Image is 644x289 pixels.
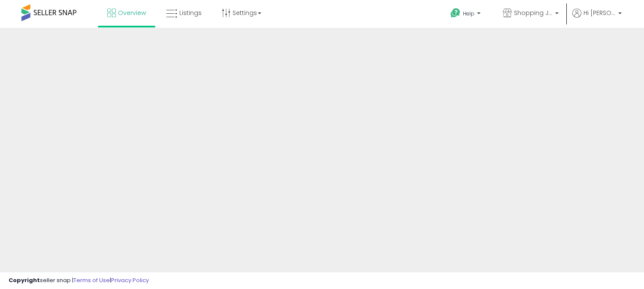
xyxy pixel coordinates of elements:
span: Help [463,10,475,17]
div: seller snap | | [9,277,149,285]
strong: Copyright [9,276,40,284]
span: Listings [179,9,202,17]
span: Shopping JCM [514,9,553,17]
span: Overview [118,9,146,17]
a: Privacy Policy [111,276,149,284]
a: Terms of Use [73,276,110,284]
a: Hi [PERSON_NAME] [572,9,622,28]
i: Get Help [450,8,461,18]
span: Hi [PERSON_NAME] [584,9,616,17]
a: Help [444,1,489,28]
